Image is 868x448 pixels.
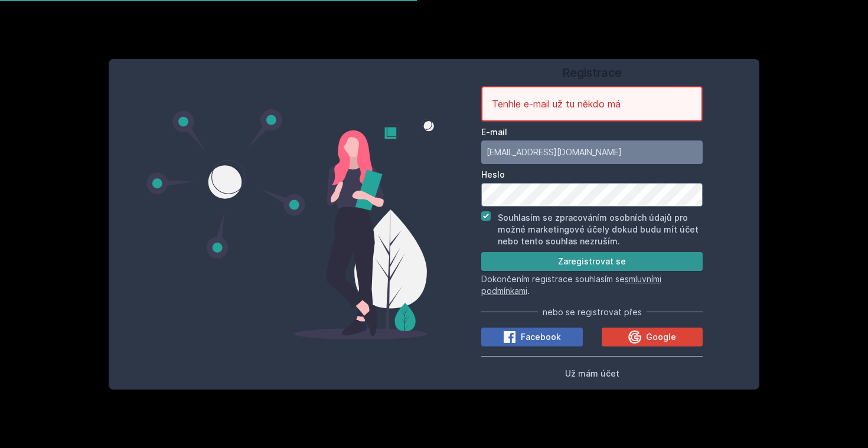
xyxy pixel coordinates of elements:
[481,273,703,297] p: Dokončením registrace souhlasím se .
[521,331,561,343] span: Facebook
[481,252,703,271] button: Zaregistrovat se
[481,274,661,296] a: smluvními podmínkami
[646,331,676,343] span: Google
[498,212,699,246] label: Souhlasím se zpracováním osobních údajů pro možné marketingové účely dokud budu mít účet nebo ten...
[481,86,703,122] div: Tenhle e-mail už tu někdo má
[481,64,703,81] h1: Registrace
[543,306,642,318] span: nebo se registrovat přes
[481,126,703,138] label: E-mail
[481,140,703,164] input: Tvoje e-mailová adresa
[565,366,619,380] button: Už mám účet
[481,169,703,181] label: Heslo
[602,328,703,346] button: Google
[565,368,619,378] span: Už mám účet
[481,328,583,346] button: Facebook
